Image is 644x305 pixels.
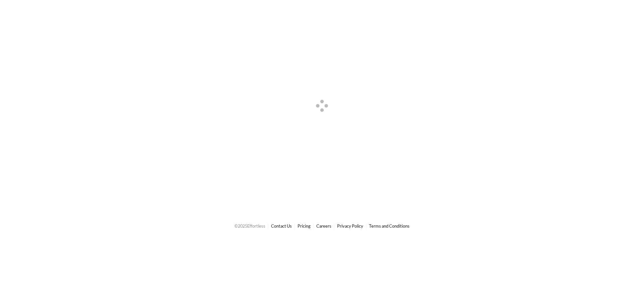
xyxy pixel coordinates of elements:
[369,223,410,229] a: Terms and Conditions
[298,223,311,229] a: Pricing
[234,223,265,229] span: © 2025 Effortless
[337,223,363,229] a: Privacy Policy
[271,223,292,229] a: Contact Us
[316,223,331,229] a: Careers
